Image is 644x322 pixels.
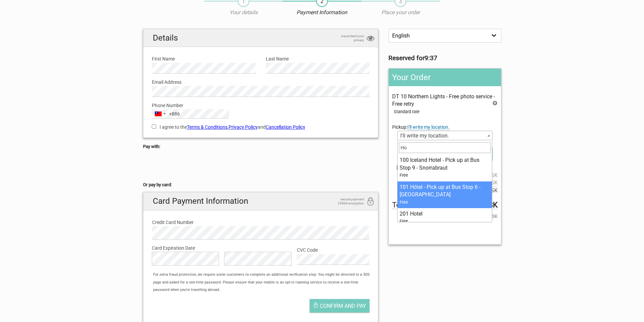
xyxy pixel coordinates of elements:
iframe: 安全支付按鈕框 [143,159,204,173]
strong: 9:37 [425,54,437,62]
label: Card Expiration Date [152,244,370,252]
button: Confirm and pay [310,299,369,313]
h3: Reserved for [388,54,501,62]
span: secure payment 256bit encryption [330,197,364,205]
div: 101 Hótel - Pick up at Bus Stop 6 - [GEOGRAPHIC_DATA] [400,183,490,199]
span: Pickup: [392,124,450,130]
h2: Card Payment Information [143,192,378,210]
label: I agree to the , and [152,123,370,131]
div: Free [400,199,490,206]
h2: Your Order [389,69,501,86]
label: Credit Card Number [152,219,369,226]
div: Free [400,218,490,225]
h5: Or pay by card: [143,181,379,189]
p: Payment Information [283,9,361,16]
p: Place your order [361,9,440,16]
span: Of which VAT: [392,213,497,220]
strong: 5.926 ISK [477,213,498,220]
a: Privacy Policy [229,124,258,130]
span: Total to be paid [392,201,497,209]
a: Terms & Conditions [187,124,228,130]
div: +886 [169,110,180,118]
span: DT 10 Northern Lights - Free photo service - Free retry [392,93,495,107]
p: Your details [204,9,283,16]
a: Cancellation Policy [266,124,305,130]
span: [DATE] @ 20:00 [392,164,497,171]
button: Selected country [152,109,180,118]
button: Open LiveChat chat widget [78,10,86,19]
div: Standard rate [394,108,497,116]
span: we protect your privacy [330,34,364,42]
div: 201 Hotel [400,210,490,218]
div: For extra fraud protection, we require some customers to complete an additional verification step... [150,271,378,294]
span: Confirm and pay [320,303,366,309]
label: Last Name [266,55,369,63]
span: Change pickup place [407,124,450,130]
span: I'll write my location. [398,131,492,141]
div: Free [400,172,490,179]
strong: 59.800 ISK [462,201,498,209]
i: 256bit encryption [366,197,375,206]
label: First Name [152,55,256,63]
label: CVC Code [297,246,369,254]
i: privacy protection [366,34,375,43]
p: We're away right now. Please check back later! [9,12,76,17]
h5: Pay with: [143,143,379,150]
label: Phone Number [152,102,370,109]
span: I'll write my location. [397,131,492,140]
div: 100 Iceland Hotel - Pick up at Bus Stop 9 - Snorrabraut [400,156,490,172]
h2: Details [143,29,378,47]
label: Email Address [152,78,370,86]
